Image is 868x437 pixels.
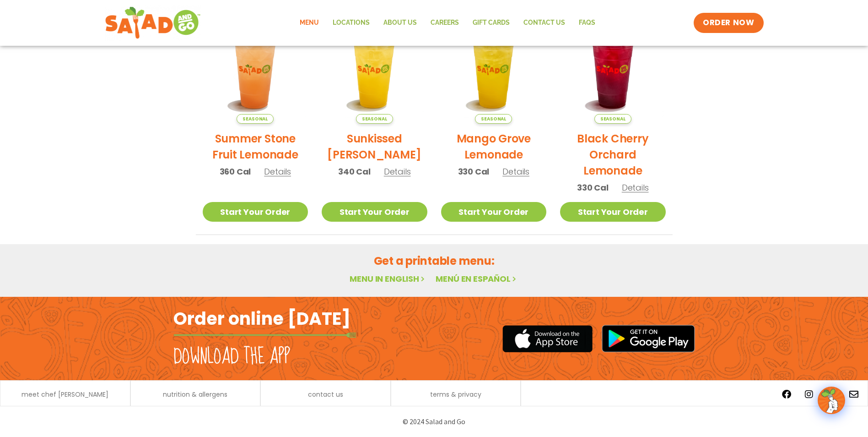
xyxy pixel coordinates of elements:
[572,12,602,33] a: FAQs
[220,165,251,178] span: 360 Cal
[105,5,201,41] img: new-SAG-logo-768×292
[173,307,350,330] h2: Order online [DATE]
[203,18,308,124] img: Product photo for Summer Stone Fruit Lemonade
[173,333,356,338] img: fork
[293,12,602,33] nav: Menu
[424,12,466,33] a: Careers
[436,273,518,284] a: Menú en español
[560,202,666,222] a: Start Your Order
[577,181,609,194] span: 330 Cal
[178,415,690,428] p: © 2024 Salad and Go
[237,114,274,124] span: Seasonal
[203,202,308,222] a: Start Your Order
[163,391,227,398] a: nutrition & allergens
[694,13,763,33] a: ORDER NOW
[322,202,427,222] a: Start Your Order
[458,165,490,178] span: 330 Cal
[173,344,290,370] h2: Download the app
[602,325,695,352] img: google_play
[441,131,547,163] h2: Mango Grove Lemonade
[377,12,424,33] a: About Us
[622,182,649,193] span: Details
[196,253,673,269] h2: Get a printable menu:
[441,202,547,222] a: Start Your Order
[308,391,343,398] a: contact us
[22,391,108,398] a: meet chef [PERSON_NAME]
[502,166,529,177] span: Details
[560,131,666,179] h2: Black Cherry Orchard Lemonade
[350,273,426,284] a: Menu in English
[322,18,427,124] img: Product photo for Sunkissed Yuzu Lemonade
[326,12,377,33] a: Locations
[594,114,631,124] span: Seasonal
[703,17,754,28] span: ORDER NOW
[466,12,517,33] a: GIFT CARDS
[517,12,572,33] a: Contact Us
[430,391,481,398] a: terms & privacy
[338,165,371,178] span: 340 Cal
[356,114,393,124] span: Seasonal
[384,166,411,177] span: Details
[322,131,427,163] h2: Sunkissed [PERSON_NAME]
[475,114,512,124] span: Seasonal
[560,18,666,124] img: Product photo for Black Cherry Orchard Lemonade
[293,12,326,33] a: Menu
[441,18,547,124] img: Product photo for Mango Grove Lemonade
[819,388,844,413] img: wpChatIcon
[203,131,308,163] h2: Summer Stone Fruit Lemonade
[264,166,291,177] span: Details
[502,324,593,354] img: appstore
